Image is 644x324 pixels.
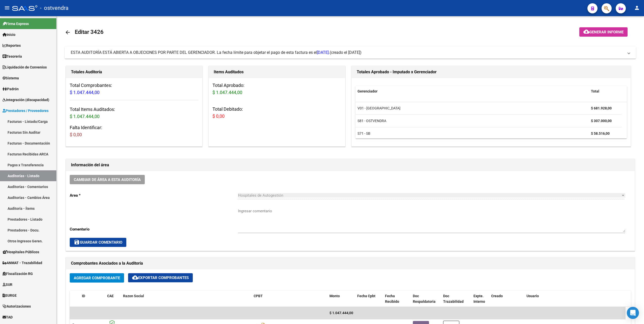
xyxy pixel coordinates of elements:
span: Hospitales Públicos [3,249,39,255]
mat-expansion-panel-header: ESTA AUDITORÍA ESTÁ ABIERTA A OBJECIONES POR PARTE DEL GERENCIADOR. La fecha límite para objetar ... [65,47,636,59]
span: Guardar Comentario [74,240,122,245]
span: Hospitales de Autogestión [238,193,283,198]
span: - ostvendra [40,3,68,14]
datatable-header-cell: CPBT [252,291,327,307]
h3: Falta Identificar: [70,124,198,138]
span: Razon Social [123,294,144,298]
button: Agregar Comprobante [70,273,124,283]
span: ANMAT - Trazabilidad [3,260,42,266]
span: [DATE]. [317,50,330,55]
span: (creado el [DATE]) [330,50,362,55]
span: CAE [107,294,114,298]
span: Creado [491,294,503,298]
span: $ 1.047.444,00 [70,114,100,119]
span: $ 1.047.444,00 [329,311,353,315]
datatable-header-cell: Expte. Interno [471,291,489,307]
span: Gerenciador [357,89,377,93]
span: Autorizaciones [3,304,31,309]
span: SURGE [3,293,17,298]
span: V01 - [GEOGRAPHIC_DATA] [357,106,400,110]
h3: Total Comprobantes: [70,82,198,96]
span: Padrón [3,86,19,92]
span: Monto [329,294,340,298]
span: Doc Respaldatoria [413,294,436,304]
datatable-header-cell: Total [589,86,622,97]
span: Integración (discapacidad) [3,97,49,103]
span: $ 0,00 [70,132,82,137]
div: Open Intercom Messenger [627,307,639,319]
span: Inicio [3,32,15,37]
datatable-header-cell: Fecha Cpbt [355,291,383,307]
h1: Información del área [71,161,630,169]
span: Liquidación de Convenios [3,64,47,70]
datatable-header-cell: Creado [489,291,524,307]
button: Cambiar de área a esta auditoría [70,175,145,184]
h1: Totales Auditoría [71,68,197,76]
p: Comentario [70,226,238,232]
datatable-header-cell: Monto [327,291,355,307]
span: S81 - OSTVENDRA [357,119,386,123]
span: Total [591,89,599,93]
mat-icon: save [74,239,80,245]
mat-icon: arrow_back [65,29,71,35]
strong: $ 58.516,00 [591,131,610,135]
span: Fecha Cpbt [357,294,375,298]
strong: $ 307.000,00 [591,119,612,123]
span: CPBT [254,294,263,298]
mat-icon: cloud_download [583,29,589,35]
mat-icon: person [634,5,640,11]
span: $ 1.047.444,00 [70,90,100,95]
span: ESTA AUDITORÍA ESTÁ ABIERTA A OBJECIONES POR PARTE DEL GERENCIADOR. La fecha límite para objetar ... [71,50,330,55]
button: Guardar Comentario [70,238,126,247]
span: Exportar Comprobantes [132,275,189,280]
span: Generar informe [589,30,624,34]
span: SUR [3,282,12,287]
span: Agregar Comprobante [74,276,120,280]
span: S71 - SB [357,131,370,135]
mat-icon: cloud_download [132,274,138,281]
datatable-header-cell: Gerenciador [355,86,589,97]
datatable-header-cell: ID [80,291,105,307]
h1: Totales Aprobado - Imputado x Gerenciador [357,68,626,76]
button: Generar informe [579,27,628,37]
datatable-header-cell: CAE [105,291,121,307]
span: $ 0,00 [212,113,225,119]
h1: Items Auditados [214,68,340,76]
span: TAD [3,314,13,320]
datatable-header-cell: Doc Respaldatoria [411,291,441,307]
strong: $ 681.928,00 [591,106,612,110]
span: Prestadores / Proveedores [3,108,49,113]
span: Firma Express [3,21,29,27]
span: Fiscalización RG [3,271,33,276]
span: Usuario [527,294,539,298]
p: Area * [70,193,238,198]
h3: Total Aprobado: [212,82,341,96]
span: Expte. Interno [473,294,485,304]
datatable-header-cell: Fecha Recibido [383,291,411,307]
datatable-header-cell: Usuario [524,291,626,307]
span: Reportes [3,43,21,48]
span: Fecha Recibido [385,294,399,304]
span: $ 1.047.444,00 [212,90,242,95]
h1: Comprobantes Asociados a la Auditoría [71,259,630,267]
h3: Total Debitado: [212,106,341,120]
span: Sistema [3,75,19,81]
span: ID [82,294,85,298]
span: Tesorería [3,54,22,59]
span: Doc Trazabilidad [443,294,464,304]
datatable-header-cell: Razon Social [121,291,252,307]
span: Cambiar de área a esta auditoría [74,177,141,182]
button: Exportar Comprobantes [128,273,193,282]
mat-icon: menu [4,5,10,11]
h3: Total Items Auditados: [70,106,198,120]
span: Editar 3426 [75,29,104,35]
datatable-header-cell: Doc Trazabilidad [441,291,471,307]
